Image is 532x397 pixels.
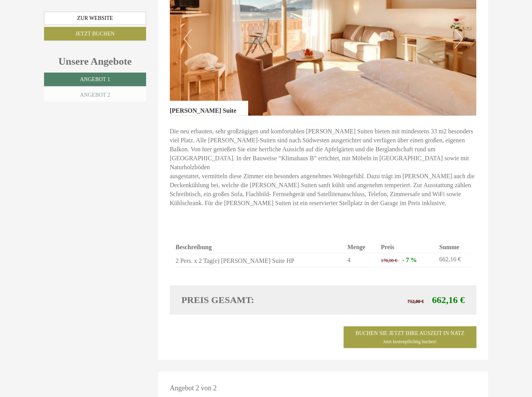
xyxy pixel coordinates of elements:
[383,339,437,344] span: Jetzt kostenpflichtig buchen!
[344,253,378,267] td: 4
[44,27,146,41] a: Jetzt buchen
[378,241,436,253] th: Preis
[381,257,397,263] span: 178,00 €
[176,253,344,267] td: 2 Pers. x 2 Tag(e) [PERSON_NAME] Suite HP
[436,241,470,253] th: Summe
[344,241,378,253] th: Menge
[344,326,476,348] a: Buchen Sie jetzt ihre Auszeit in NatzJetzt kostenpflichtig buchen!
[183,29,192,48] button: Previous
[176,241,344,253] th: Beschreibung
[44,12,146,25] a: Zur Website
[80,76,110,82] span: Angebot 1
[436,253,470,267] td: 662,16 €
[170,384,217,392] span: Angebot 2 von 2
[170,101,248,115] div: [PERSON_NAME] Suite
[170,127,477,207] p: Die neu erbauten, sehr großzügigen und komfortablen [PERSON_NAME] Suiten bieten mit mindestens 33...
[80,92,110,98] span: Angebot 2
[44,54,146,69] div: Unsere Angebote
[432,294,465,305] span: 662,16 €
[407,298,424,304] span: 712,00 €
[454,29,463,48] button: Next
[402,256,417,263] span: - 7 %
[176,293,323,306] div: Preis gesamt:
